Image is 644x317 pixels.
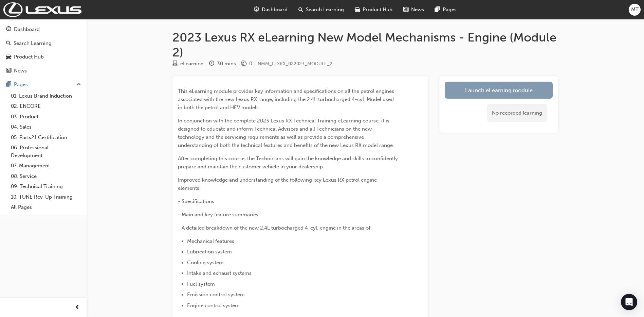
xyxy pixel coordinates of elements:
span: News [411,6,424,14]
h1: 2023 Lexus RX eLearning New Model Mechanisms - Engine (Module 2) [172,30,558,60]
a: car-iconProduct Hub [349,3,398,17]
a: 06. Professional Development [8,143,84,161]
span: Product Hub [363,6,392,14]
span: This eLearning module provides key information and specifications on all the petrol engines assoc... [178,88,395,111]
span: Engine control system [187,302,240,308]
span: - Specifications [178,198,214,204]
span: money-icon [241,61,246,67]
div: Product Hub [14,53,44,61]
span: search-icon [298,5,303,14]
a: 03. Product [8,112,84,122]
span: prev-icon [75,303,80,312]
span: Search Learning [306,6,344,14]
a: All Pages [8,202,84,213]
span: learningResourceType_ELEARNING-icon [172,61,178,67]
span: - A detailed breakdown of the new 2.4L turbocharged 4-cyl. engine in the areas of: [178,225,372,231]
a: news-iconNews [398,3,429,17]
span: Learning resource code [258,61,332,67]
div: Duration [209,60,236,68]
span: news-icon [6,68,11,74]
div: eLearning [180,60,204,68]
a: guage-iconDashboard [249,3,293,17]
span: guage-icon [6,27,11,33]
span: Improved knowledge and understanding of the following key Lexus RX petrol engine elements: [178,177,378,191]
span: news-icon [403,5,408,14]
img: Trak [3,2,81,17]
div: Price [241,60,252,68]
span: clock-icon [209,61,214,67]
div: Search Learning [14,39,52,47]
span: Pages [443,6,457,14]
span: Emission control system [187,291,245,298]
span: Mechanical features [187,238,234,244]
span: Intake and exhaust systems [187,270,252,276]
div: Dashboard [14,26,40,33]
span: pages-icon [435,5,440,14]
a: Search Learning [3,37,84,50]
span: Lubrication system [187,249,232,255]
a: 05. Parts21 Certification [8,132,84,143]
span: car-icon [355,5,360,14]
button: Pages [3,78,84,91]
span: MT [631,6,639,14]
a: News [3,65,84,77]
div: Pages [14,81,28,88]
a: 02. ENCORE [8,101,84,112]
div: Type [172,60,204,68]
div: News [14,67,27,75]
span: Fuel system [187,281,215,287]
div: 0 [249,60,252,68]
span: Dashboard [262,6,288,14]
span: pages-icon [6,82,11,88]
a: 08. Service [8,171,84,182]
button: MT [629,4,641,16]
span: After completing this course, the Technicians will gain the knowledge and skills to confidently p... [178,155,399,170]
a: search-iconSearch Learning [293,3,349,17]
div: No recorded learning [487,104,547,122]
span: car-icon [6,54,11,60]
span: search-icon [6,40,11,47]
a: Launch eLearning module [445,82,553,99]
a: pages-iconPages [429,3,462,17]
span: guage-icon [254,5,259,14]
a: 04. Sales [8,122,84,132]
a: Product Hub [3,51,84,63]
span: Cooling system [187,260,224,266]
a: 01. Lexus Brand Induction [8,91,84,101]
a: 07. Management [8,161,84,171]
span: - Main and key feature summaries [178,212,258,218]
a: Dashboard [3,23,84,36]
a: 10. TUNE Rev-Up Training [8,192,84,202]
span: In conjunction with the complete 2023 Lexus RX Technical Training eLearning course, it is designe... [178,118,394,148]
div: Open Intercom Messenger [621,294,637,310]
span: up-icon [76,80,81,89]
a: 09. Technical Training [8,181,84,192]
div: 30 mins [217,60,236,68]
button: DashboardSearch LearningProduct HubNews [3,22,84,78]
